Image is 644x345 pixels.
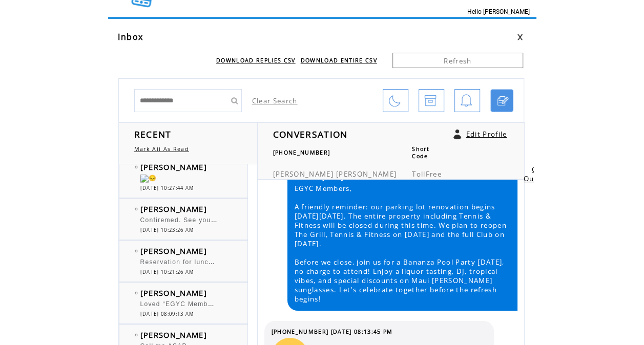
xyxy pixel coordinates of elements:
[140,246,207,256] span: [PERSON_NAME]
[226,89,242,112] input: Submit
[524,165,546,183] a: Opt Out
[140,185,194,191] span: [DATE] 10:27:44 AM
[140,288,207,298] span: [PERSON_NAME]
[252,96,298,105] a: Clear Search
[490,89,513,112] a: Click to start a chat with mobile number by SMS
[134,145,189,153] a: Mark All As Read
[273,128,348,140] span: CONVERSATION
[135,292,138,294] img: bulletEmpty.png
[140,175,157,183] img: 😔
[460,90,472,113] img: bell.png
[301,57,377,64] a: DOWNLOAD ENTIRE CSV
[140,269,194,275] span: [DATE] 10:21:26 AM
[135,166,138,168] img: bulletEmpty.png
[412,169,442,179] span: TollFree
[466,130,507,139] a: Edit Profile
[118,31,143,42] span: Inbox
[272,328,393,335] span: [PHONE_NUMBER] [DATE] 08:13:45 PM
[392,53,523,68] a: Refresh
[453,130,461,139] a: Click to edit user profile
[140,214,232,224] span: Confiremed. See you soon!
[424,90,437,113] img: archive.png
[134,128,172,140] span: RECENT
[140,311,194,317] span: [DATE] 08:09:13 AM
[140,256,450,266] span: Reservation for lunch [DATE] in clubhouse. 12:30. [PERSON_NAME] and [PERSON_NAME].
[140,227,194,233] span: [DATE] 10:23:26 AM
[140,162,207,172] span: [PERSON_NAME]
[140,204,207,214] span: [PERSON_NAME]
[140,330,207,340] span: [PERSON_NAME]
[135,208,138,210] img: bulletEmpty.png
[135,334,138,336] img: bulletEmpty.png
[412,145,429,160] span: Short Code
[467,8,529,15] span: Hello [PERSON_NAME]
[295,184,510,304] span: EGYC Members, A friendly reminder: our parking lot renovation begins [DATE][DATE]. The entire pro...
[336,169,397,179] span: [PERSON_NAME]
[273,149,330,156] span: [PHONE_NUMBER]
[388,90,401,113] img: dnd.png
[216,57,296,64] a: DOWNLOAD REPLIES CSV
[135,250,138,252] img: bulletEmpty.png
[273,169,334,179] span: [PERSON_NAME]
